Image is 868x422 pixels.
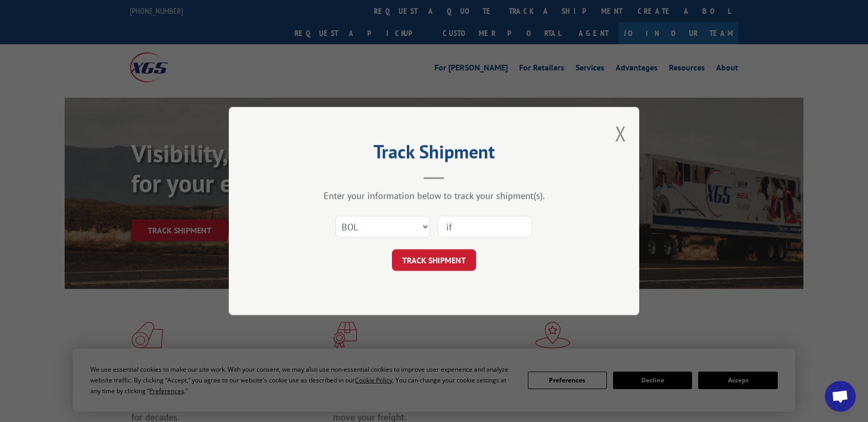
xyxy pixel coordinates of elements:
[280,144,588,164] h2: Track Shipment
[615,120,626,147] button: Close modal
[825,381,856,412] a: Open chat
[438,216,532,237] input: Number(s)
[280,190,588,201] div: Enter your information below to track your shipment(s).
[392,249,476,271] button: TRACK SHIPMENT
